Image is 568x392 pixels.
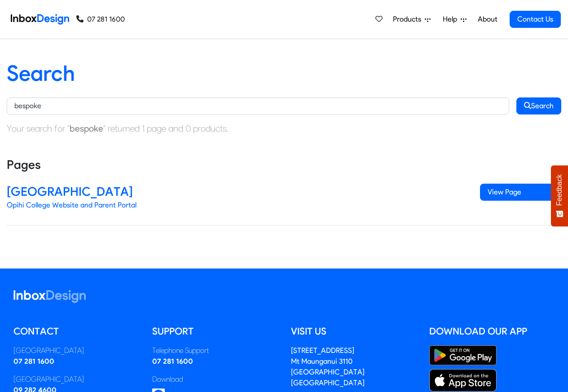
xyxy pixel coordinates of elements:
h4: Pages [7,157,561,173]
div: [GEOGRAPHIC_DATA] [13,374,139,385]
p: Your search for " " returned 1 page and 0 products. [7,122,561,135]
address: [STREET_ADDRESS] Mt Maunganui 3110 [GEOGRAPHIC_DATA] [GEOGRAPHIC_DATA] [291,346,365,387]
h5: Contact [13,325,139,338]
img: logo_inboxdesign_white.svg [13,290,86,303]
h1: Search [7,61,561,87]
a: Help [439,10,470,28]
a: [STREET_ADDRESS]Mt Maunganui 3110[GEOGRAPHIC_DATA][GEOGRAPHIC_DATA] [291,346,365,387]
input: Keywords [7,97,509,115]
span: View Page [480,184,561,201]
h4: [GEOGRAPHIC_DATA] [7,184,467,200]
h5: Download our App [429,325,555,338]
div: [GEOGRAPHIC_DATA] [13,345,139,356]
img: Google Play Store [429,345,497,366]
img: Apple App Store [429,369,497,392]
div: Download [152,374,277,385]
a: Products [389,10,434,28]
span: Products [393,14,425,25]
a: 07 281 1600 [152,357,193,366]
span: Feedback [555,174,564,206]
a: About [475,10,500,28]
strong: bespoke [70,123,103,134]
div: Telephone Support [152,345,277,356]
a: Contact Us [510,11,561,28]
h5: Support [152,325,277,338]
button: Search [516,97,561,115]
button: Feedback - Show survey [551,165,568,226]
h5: Visit us [291,325,416,338]
a: 07 281 1600 [76,14,125,25]
span: Help [443,14,461,25]
a: 07 281 1600 [13,357,54,366]
p: Opihi College Website and Parent Portal [7,200,467,211]
a: [GEOGRAPHIC_DATA] Opihi College Website and Parent Portal View Page [7,176,561,225]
